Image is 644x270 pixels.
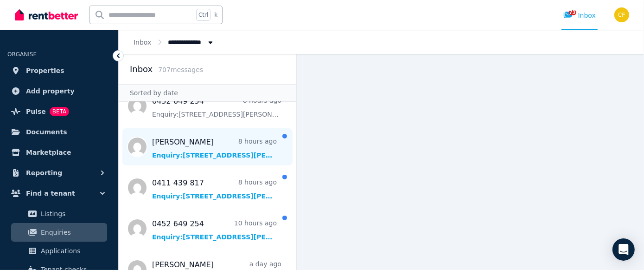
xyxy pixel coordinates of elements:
span: Enquiries [41,227,103,238]
a: 0452 649 2548 hours agoEnquiry:[STREET_ADDRESS][PERSON_NAME]. [152,96,281,119]
a: Marketplace [7,143,111,162]
a: PulseBETA [7,102,111,121]
span: 707 message s [158,66,203,73]
span: ORGANISE [7,51,37,58]
a: Applications [11,242,107,260]
span: Marketplace [26,147,71,158]
a: Listings [11,204,107,223]
span: Add property [26,86,75,97]
a: Enquiries [11,223,107,242]
span: Applications [41,245,103,257]
a: Properties [7,61,111,80]
span: BETA [50,107,69,116]
span: Reporting [26,167,62,178]
button: Reporting [7,164,111,182]
div: Open Intercom Messenger [612,238,635,261]
a: 0452 649 25410 hours agoEnquiry:[STREET_ADDRESS][PERSON_NAME]. [152,218,277,242]
a: Add property [7,82,111,100]
span: Listings [41,208,103,219]
span: Properties [26,65,64,76]
a: 0411 439 8178 hours agoEnquiry:[STREET_ADDRESS][PERSON_NAME]. [152,178,277,201]
nav: Breadcrumb [119,30,230,54]
a: Documents [7,123,111,141]
span: Documents [26,126,67,138]
a: [PERSON_NAME]8 hours agoEnquiry:[STREET_ADDRESS][PERSON_NAME]. [152,137,277,160]
a: Inbox [134,39,151,46]
span: 73 [569,10,576,15]
h2: Inbox [130,63,153,76]
span: Find a tenant [26,188,75,199]
div: Sorted by date [119,84,296,102]
div: Inbox [563,11,596,20]
span: k [214,11,217,19]
span: Ctrl [196,9,210,21]
img: RentBetter [15,8,78,22]
img: Christos Fassoulidis [614,7,629,22]
nav: Message list [119,102,296,270]
span: Pulse [26,106,46,117]
button: Find a tenant [7,184,111,203]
